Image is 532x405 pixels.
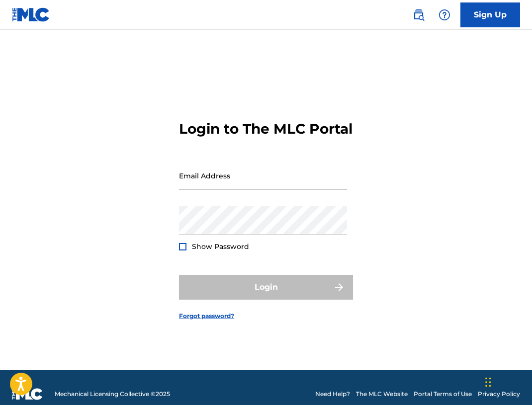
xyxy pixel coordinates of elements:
a: Privacy Policy [478,390,520,399]
a: Sign Up [460,2,520,27]
h3: Login to The MLC Portal [179,120,353,138]
span: Mechanical Licensing Collective © 2025 [55,390,170,399]
iframe: Chat Widget [482,357,532,405]
a: The MLC Website [356,390,408,399]
img: search [413,9,425,21]
a: Portal Terms of Use [414,390,472,399]
a: Public Search [409,5,429,25]
span: Show Password [192,242,249,251]
a: Need Help? [315,390,350,399]
div: Drag [485,367,491,397]
img: help [439,9,450,21]
img: MLC Logo [12,7,50,22]
img: logo [12,388,43,400]
a: Forgot password? [179,312,234,321]
div: Help [435,5,454,25]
